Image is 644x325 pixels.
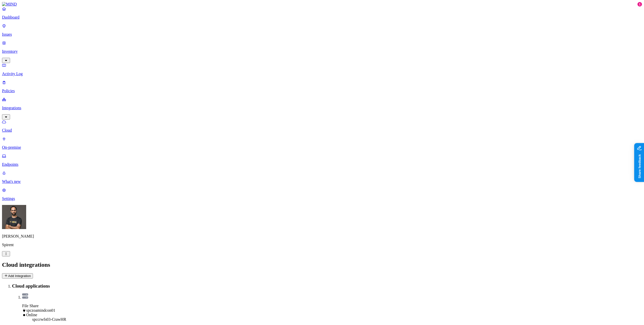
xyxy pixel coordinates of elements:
[2,196,642,201] p: Settings
[2,7,642,20] a: Dashboard
[2,89,642,93] p: Policies
[637,2,642,7] div: 1
[2,273,33,279] button: Add Integration
[2,120,642,133] a: Cloud
[2,2,17,7] img: MIND
[26,308,55,312] span: spczoamindcon01
[2,128,642,133] p: Cloud
[2,63,642,76] a: Activity Log
[22,293,28,299] img: azure-files
[2,72,642,76] p: Activity Log
[2,24,642,37] a: Issues
[2,261,642,268] h2: Cloud integrations
[2,205,26,229] img: Ohad Abarbanel
[32,317,66,321] span: spccrwfs03-CrawHR
[2,32,642,37] p: Issues
[2,179,642,184] p: What's new
[12,283,642,289] h3: Cloud applications
[2,145,642,150] p: On-premise
[2,243,642,247] p: Spirent
[2,15,642,20] p: Dashboard
[2,49,642,54] p: Inventory
[2,154,642,167] a: Endpoints
[26,313,37,317] span: Online
[2,234,642,239] p: [PERSON_NAME]
[2,137,642,150] a: On-premise
[2,106,642,110] p: Integrations
[22,304,38,308] span: File Share
[2,2,642,7] a: MIND
[2,188,642,201] a: Settings
[2,171,642,184] a: What's new
[2,80,642,93] a: Policies
[2,97,642,119] a: Integrations
[2,162,642,167] p: Endpoints
[2,41,642,62] a: Inventory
